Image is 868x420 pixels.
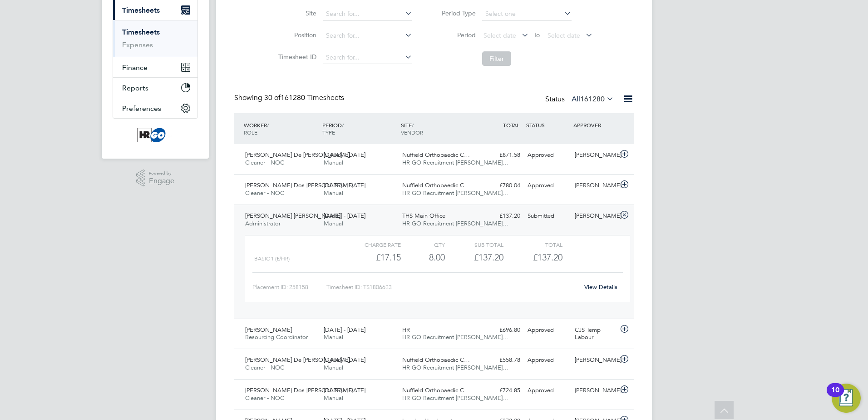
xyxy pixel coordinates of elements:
span: [DATE] - [DATE] [324,151,365,159]
label: All [572,95,614,104]
span: Nuffield Orthopaedic C… [402,386,470,394]
span: Resourcing Coordinator [245,333,308,341]
button: Finance [113,57,197,77]
span: [DATE] - [DATE] [324,212,365,220]
div: Approved [524,383,571,398]
div: Total [503,239,562,250]
input: Search for... [323,8,412,20]
div: Approved [524,323,571,338]
div: £137.20 [445,250,503,265]
label: Timesheet ID [276,53,316,61]
div: [PERSON_NAME] [571,353,618,368]
div: Approved [524,178,571,193]
div: Showing [234,93,346,103]
span: [DATE] - [DATE] [324,386,365,394]
span: HR [402,326,410,334]
span: Nuffield Orthopaedic C… [402,151,470,159]
span: Manual [324,364,343,371]
span: Cleaner - NOC [245,159,284,166]
label: Period [435,31,476,39]
span: HR GO Recruitment [PERSON_NAME]… [402,364,508,371]
span: Finance [122,63,148,72]
span: [PERSON_NAME] [245,326,292,334]
span: [DATE] - [DATE] [324,181,365,189]
span: Select date [483,31,516,40]
label: Site [276,9,316,17]
a: Go to home page [113,128,198,142]
span: To [531,29,542,41]
a: Powered byEngage [136,170,175,187]
span: Manual [324,159,343,166]
span: [DATE] - [DATE] [324,356,365,364]
span: [PERSON_NAME] [PERSON_NAME] [245,212,340,220]
div: Approved [524,148,571,163]
div: Timesheet ID: TS1806623 [326,280,578,295]
div: Sub Total [445,239,503,250]
span: Manual [324,220,343,227]
span: HR GO Recruitment [PERSON_NAME]… [402,333,508,341]
div: £17.15 [342,250,401,265]
div: 8.00 [401,250,445,265]
div: £696.80 [477,323,524,338]
button: Open Resource Center, 10 new notifications [832,384,861,413]
button: Filter [482,51,511,66]
span: Nuffield Orthopaedic C… [402,181,470,189]
span: Powered by [149,170,174,177]
span: Timesheets [122,6,160,15]
span: / [412,121,414,129]
span: [PERSON_NAME] De [PERSON_NAME] [245,356,350,364]
span: Basic 1 (£/HR) [254,255,290,262]
span: Manual [324,394,343,402]
span: [PERSON_NAME] Dos [PERSON_NAME] [245,386,353,394]
span: Cleaner - NOC [245,189,284,197]
div: 10 [831,390,839,402]
label: Position [276,31,316,39]
div: £137.20 [477,209,524,224]
img: hrgoplc-logo-retina.png [137,128,173,142]
div: [PERSON_NAME] [571,148,618,163]
a: Expenses [122,40,153,49]
button: Preferences [113,98,197,118]
span: ROLE [244,129,257,136]
span: THS Main Office [402,212,445,220]
span: 161280 [580,95,605,104]
div: SITE [399,117,477,140]
span: Manual [324,333,343,341]
span: HR GO Recruitment [PERSON_NAME]… [402,159,508,166]
span: HR GO Recruitment [PERSON_NAME]… [402,394,508,402]
span: [PERSON_NAME] Dos [PERSON_NAME] [245,181,353,189]
span: / [342,121,344,129]
div: PERIOD [320,117,399,140]
div: STATUS [524,117,571,133]
input: Select one [482,8,572,20]
div: Placement ID: 258158 [252,280,326,295]
a: Timesheets [122,28,160,36]
div: [PERSON_NAME] [571,383,618,398]
div: £780.04 [477,178,524,193]
span: VENDOR [401,129,423,136]
span: [DATE] - [DATE] [324,326,365,334]
div: £558.78 [477,353,524,368]
span: TYPE [322,129,335,136]
span: Cleaner - NOC [245,394,284,402]
div: QTY [401,239,445,250]
span: Engage [149,177,174,185]
div: Timesheets [113,20,197,57]
span: [PERSON_NAME] De [PERSON_NAME] [245,151,350,159]
div: [PERSON_NAME] [571,209,618,224]
div: £724.85 [477,383,524,398]
div: Submitted [524,209,571,224]
button: Reports [113,78,197,98]
span: Select date [547,31,580,40]
div: APPROVER [571,117,618,133]
span: Cleaner - NOC [245,364,284,371]
div: CJS Temp Labour [571,323,618,345]
label: Period Type [435,9,476,17]
span: TOTAL [503,121,519,129]
span: HR GO Recruitment [PERSON_NAME]… [402,189,508,197]
span: Preferences [122,104,161,113]
span: HR GO Recruitment [PERSON_NAME]… [402,220,508,227]
span: / [267,121,269,129]
span: Administrator [245,220,281,227]
a: View Details [584,283,617,291]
